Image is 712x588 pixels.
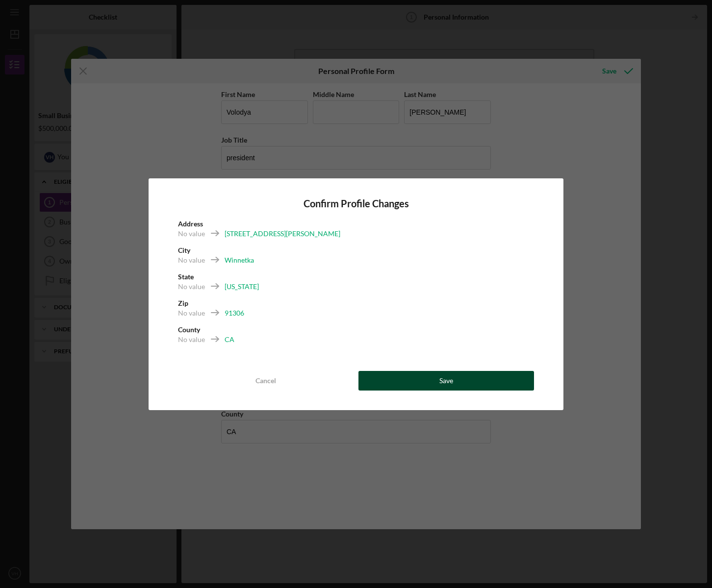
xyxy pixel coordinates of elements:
[178,272,194,281] b: State
[225,255,254,265] div: Winnetka
[178,308,205,318] div: No value
[178,371,354,391] button: Cancel
[225,282,259,292] div: [US_STATE]
[178,229,205,239] div: No value
[225,229,340,239] div: [STREET_ADDRESS][PERSON_NAME]
[225,308,244,318] div: 91306
[255,371,276,391] div: Cancel
[178,282,205,292] div: No value
[178,299,188,307] b: Zip
[178,255,205,265] div: No value
[178,246,190,254] b: City
[178,325,200,334] b: County
[439,371,453,391] div: Save
[178,198,534,209] h4: Confirm Profile Changes
[358,371,534,391] button: Save
[225,335,234,344] div: CA
[178,220,203,228] b: Address
[178,335,205,344] div: No value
